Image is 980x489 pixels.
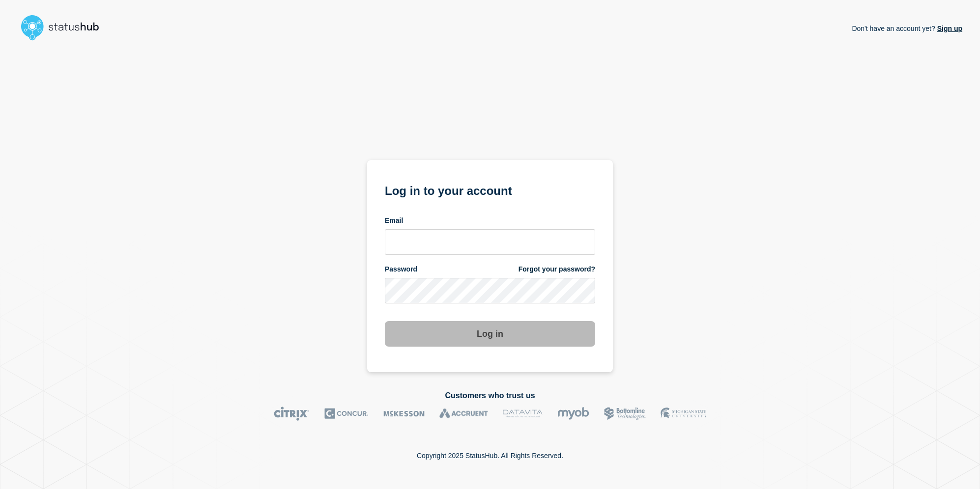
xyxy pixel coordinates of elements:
[385,278,595,303] input: password input
[604,407,646,421] img: Bottomline logo
[18,391,962,400] h2: Customers who trust us
[519,265,595,274] a: Forgot your password?
[439,407,488,421] img: Accruent logo
[503,407,543,421] img: DataVita logo
[385,229,595,255] input: email input
[274,407,310,421] img: Citrix logo
[417,452,563,460] p: Copyright 2025 StatusHub. All Rights Reserved.
[557,407,589,421] img: myob logo
[661,407,706,421] img: MSU logo
[385,265,417,274] span: Password
[383,407,425,421] img: McKesson logo
[935,25,962,32] a: Sign up
[852,17,962,40] p: Don't have an account yet?
[385,321,595,347] button: Log in
[324,407,369,421] img: Concur logo
[385,181,595,199] h1: Log in to your account
[18,12,111,43] img: StatusHub logo
[385,216,403,225] span: Email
